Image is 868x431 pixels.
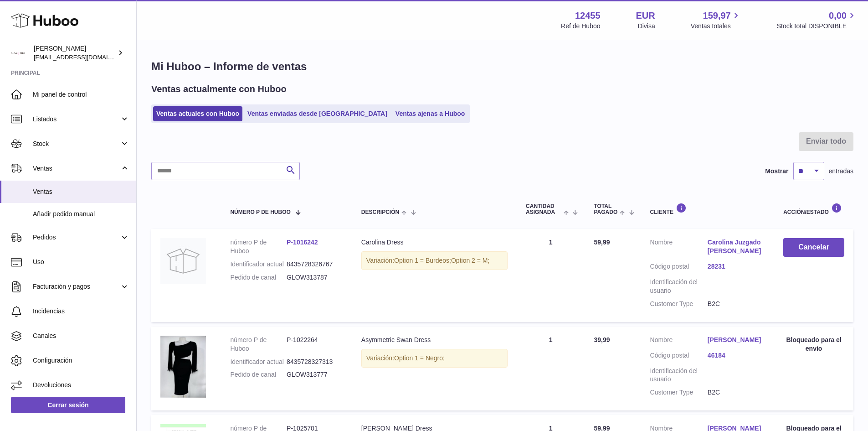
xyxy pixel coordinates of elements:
[230,336,287,353] dt: número P de Huboo
[33,381,129,389] span: Devoluciones
[691,10,741,31] a: 159,97 Ventas totales
[151,83,287,95] h2: Ventas actualmente con Huboo
[451,257,489,264] span: Option 2 = M;
[33,233,120,242] span: Pedidos
[392,106,468,121] a: Ventas ajenas a Huboo
[650,300,708,308] dt: Customer Type
[33,115,120,124] span: Listados
[11,46,25,60] img: pedidos@glowrias.com
[394,354,445,362] span: Option 1 = Negro;
[33,258,129,266] span: Uso
[708,351,765,360] a: 46184
[708,388,765,397] dd: B2C
[33,332,129,340] span: Canales
[708,262,765,271] a: 28231
[636,10,655,22] strong: EUR
[33,140,120,148] span: Stock
[777,22,857,31] span: Stock total DISPONIBLE
[361,336,508,344] div: Asymmetric Swan Dress
[361,209,399,215] span: Descripción
[287,273,343,282] dd: GLOW313787
[708,336,765,344] a: [PERSON_NAME]
[783,336,844,353] div: Bloqueado para el envío
[33,187,129,196] span: Ventas
[230,238,287,255] dt: número P de Huboo
[594,336,610,343] span: 39,99
[361,349,508,368] div: Variación:
[151,59,853,74] h1: Mi Huboo – Informe de ventas
[287,260,343,269] dd: 8435728326767
[783,203,844,215] div: Acción/Estado
[650,367,708,384] dt: Identificación del usuario
[34,53,134,61] span: [EMAIL_ADDRESS][DOMAIN_NAME]
[777,10,857,31] a: 0,00 Stock total DISPONIBLE
[650,262,708,273] dt: Código postal
[361,251,508,270] div: Variación:
[783,238,844,257] button: Cancelar
[287,336,343,353] dd: P-1022264
[230,370,287,379] dt: Pedido de canal
[650,351,708,362] dt: Código postal
[33,164,120,173] span: Ventas
[765,167,788,176] label: Mostrar
[287,358,343,366] dd: 8435728327313
[34,44,116,62] div: [PERSON_NAME]
[230,260,287,269] dt: Identificador actual
[33,282,120,291] span: Facturación y pagos
[230,273,287,282] dt: Pedido de canal
[691,22,741,31] span: Ventas totales
[650,388,708,397] dt: Customer Type
[594,203,617,215] span: Total pagado
[160,238,206,284] img: no-photo.jpg
[526,203,561,215] span: Cantidad ASIGNADA
[575,10,601,22] strong: 12455
[561,22,600,31] div: Ref de Huboo
[33,307,129,316] span: Incidencias
[153,106,242,121] a: Ventas actuales con Huboo
[33,210,129,218] span: Añadir pedido manual
[361,238,508,247] div: Carolina Dress
[703,10,731,22] span: 159,97
[11,397,125,413] a: Cerrar sesión
[517,229,585,322] td: 1
[287,370,343,379] dd: GLOW313777
[708,238,765,255] a: Carolina Juzgado [PERSON_NAME]
[650,278,708,295] dt: Identificación del usuario
[708,300,765,308] dd: B2C
[517,327,585,410] td: 1
[33,356,129,365] span: Configuración
[829,10,847,22] span: 0,00
[650,238,708,258] dt: Nombre
[829,167,853,176] span: entradas
[650,203,765,215] div: Cliente
[394,257,451,264] span: Option 1 = Burdeos;
[638,22,655,31] div: Divisa
[160,336,206,398] img: 3248_cc5ccc1e-e1d4-413d-906b-797714d7ed5f.jpg
[287,239,318,246] a: P-1016242
[594,239,610,246] span: 59,99
[33,90,129,99] span: Mi panel de control
[230,358,287,366] dt: Identificador actual
[650,336,708,347] dt: Nombre
[244,106,390,121] a: Ventas enviadas desde [GEOGRAPHIC_DATA]
[230,209,290,215] span: número P de Huboo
